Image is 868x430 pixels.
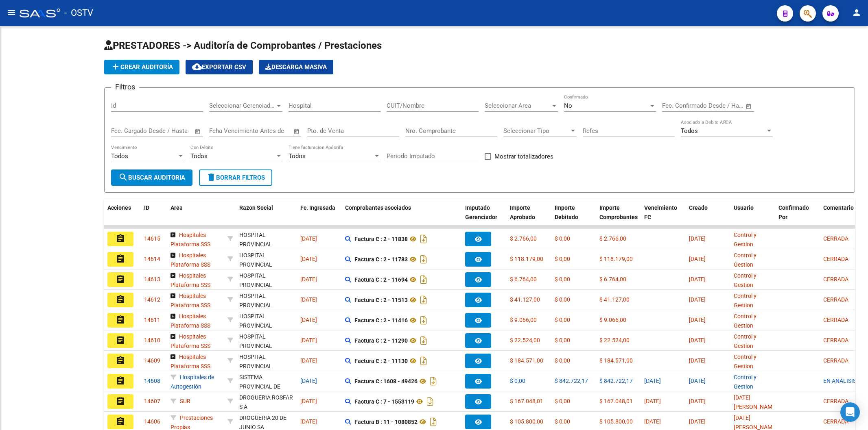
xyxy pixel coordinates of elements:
span: 14612 [144,296,160,303]
span: 14610 [144,337,160,343]
span: $ 0,00 [555,418,570,425]
span: $ 41.127,00 [510,296,540,303]
input: Fecha inicio [111,127,144,135]
div: - 33685444459 [239,332,294,349]
span: EN ANALISIS [823,378,856,384]
span: Seleccionar Tipo [503,127,569,135]
span: $ 118.179,00 [510,256,543,262]
span: Comentario [823,204,854,211]
div: HOSPITAL PROVINCIAL ROSARIO [239,230,294,258]
span: CERRADA [823,296,848,303]
span: $ 41.127,00 [599,296,630,303]
datatable-header-cell: Confirmado Por [775,199,820,235]
strong: Factura C : 2 - 11416 [354,317,408,324]
mat-icon: person [852,8,861,17]
datatable-header-cell: ID [141,199,167,235]
strong: Factura C : 2 - 11513 [354,297,408,303]
span: Acciones [107,204,131,211]
span: CERRADA [823,276,848,282]
span: Importe Aprobado [510,204,535,220]
i: Descargar documento [418,253,429,266]
div: Open Intercom Messenger [840,402,860,422]
button: Open calendar [193,127,203,136]
span: Hospitales Plataforma SSS [171,313,210,329]
datatable-header-cell: Comprobantes asociados [342,199,462,235]
span: $ 9.066,00 [599,317,626,323]
div: - 33685444459 [239,312,294,329]
span: Hospitales de Autogestión [171,374,214,390]
span: Hospitales Plataforma SSS [171,232,210,248]
mat-icon: menu [7,8,16,17]
span: [DATE] [300,357,317,364]
span: Todos [681,127,698,135]
input: Fecha inicio [662,102,695,109]
i: Descargar documento [418,354,429,367]
span: Fc. Ingresada [300,204,335,211]
mat-icon: delete [206,172,216,182]
span: Confirmado Por [778,204,809,220]
span: $ 105.800,00 [599,418,633,425]
span: Hospitales Plataforma SSS [171,293,210,308]
span: Todos [190,152,208,160]
span: CERRADA [823,357,848,364]
i: Descargar documento [428,375,439,388]
strong: Factura C : 2 - 11694 [354,276,408,283]
h3: Filtros [111,81,139,93]
span: [DATE] [300,378,317,384]
span: $ 842.722,17 [555,378,588,384]
span: [DATE] [644,378,661,384]
button: Buscar Auditoria [111,169,192,186]
span: [DATE] [689,235,706,242]
span: CERRADA [823,337,848,343]
span: $ 0,00 [555,276,570,282]
span: Mostrar totalizadores [494,152,553,161]
span: 14614 [144,256,160,262]
span: Hospitales Plataforma SSS [171,354,210,369]
mat-icon: assignment [116,315,125,325]
span: $ 0,00 [555,317,570,323]
span: $ 2.766,00 [599,235,626,242]
datatable-header-cell: Usuario [730,199,775,235]
strong: Factura B : 11 - 1080852 [354,419,418,425]
span: $ 0,00 [555,398,570,404]
div: HOSPITAL PROVINCIAL ROSARIO [239,271,294,299]
button: Descarga Masiva [259,60,333,74]
span: [DATE] [689,317,706,323]
span: [DATE] [689,296,706,303]
strong: Factura C : 1608 - 49426 [354,378,418,384]
span: [DATE] [300,418,317,425]
mat-icon: assignment [116,376,125,386]
div: HOSPITAL PROVINCIAL ROSARIO [239,332,294,360]
span: $ 105.800,00 [510,418,543,425]
div: SISTEMA PROVINCIAL DE SALUD [239,373,294,400]
button: Exportar CSV [186,60,253,74]
span: Area [171,204,183,211]
span: Hospitales Plataforma SSS [171,272,210,288]
span: Control y Gestion Hospitales Públicos (OSTV) [734,354,761,397]
div: HOSPITAL PROVINCIAL ROSARIO [239,352,294,380]
span: $ 184.571,00 [599,357,633,364]
div: HOSPITAL PROVINCIAL ROSARIO [239,312,294,339]
span: $ 9.066,00 [510,317,537,323]
mat-icon: assignment [116,295,125,304]
span: 14606 [144,418,160,425]
strong: Factura C : 2 - 11838 [354,236,408,242]
div: - 33685444459 [239,251,294,268]
span: 14613 [144,276,160,282]
mat-icon: assignment [116,254,125,264]
span: Hospitales Plataforma SSS [171,252,210,268]
span: Exportar CSV [192,63,246,71]
span: [DATE] [300,296,317,303]
strong: Factura C : 2 - 11290 [354,337,408,344]
mat-icon: assignment [116,274,125,284]
input: Fecha fin [702,102,742,109]
span: [DATE][PERSON_NAME] [734,394,777,410]
span: No [564,102,572,109]
mat-icon: assignment [116,335,125,345]
span: 14611 [144,317,160,323]
span: $ 842.722,17 [599,378,633,384]
span: Buscar Auditoria [118,174,185,181]
span: $ 2.766,00 [510,235,537,242]
div: HOSPITAL PROVINCIAL ROSARIO [239,251,294,278]
span: Vencimiento FC [644,204,677,220]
